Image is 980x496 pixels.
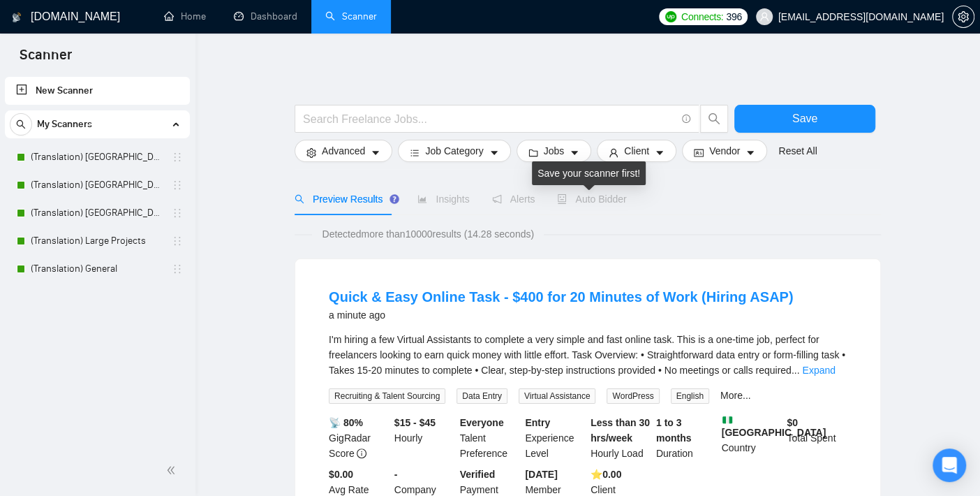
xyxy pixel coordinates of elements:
[492,194,502,204] span: notification
[456,388,507,404] span: Data Entry
[784,415,849,461] div: Total Spent
[329,289,793,305] a: Quick & Easy Online Task - $400 for 20 Minutes of Work (Hiring ASAP)
[694,147,704,158] span: idcard
[952,11,974,22] a: setting
[792,110,817,127] span: Save
[655,147,665,158] span: caret-down
[597,140,676,162] button: userClientcaret-down
[734,105,875,133] button: Save
[31,255,163,283] a: (Translation) General
[326,415,392,461] div: GigRadar Score
[682,140,767,162] button: idcardVendorcaret-down
[425,143,483,159] span: Job Category
[31,171,163,199] a: (Translation) [GEOGRAPHIC_DATA]
[172,207,183,219] span: holder
[31,199,163,227] a: (Translation) [GEOGRAPHIC_DATA]
[525,469,557,480] b: [DATE]
[5,77,190,105] li: New Scanner
[492,194,535,205] span: Alerts
[489,147,499,158] span: caret-down
[802,365,835,376] a: Expand
[172,152,183,163] span: holder
[701,112,727,125] span: search
[460,469,496,480] b: Verified
[953,11,974,22] span: setting
[388,193,401,205] div: Tooltip anchor
[719,415,785,461] div: Country
[12,6,22,29] img: logo
[234,10,297,22] a: dashboardDashboard
[394,469,398,480] b: -
[528,147,538,158] span: folder
[31,143,163,171] a: (Translation) [GEOGRAPHIC_DATA]
[457,415,523,461] div: Talent Preference
[460,417,504,428] b: Everyone
[329,334,845,376] span: I'm hiring a few Virtual Assistants to complete a very simple and fast online task. This is a one...
[933,448,966,482] div: Open Intercom Messenger
[37,110,92,138] span: My Scanners
[417,194,469,205] span: Insights
[398,140,510,162] button: barsJob Categorycaret-down
[544,143,565,159] span: Jobs
[5,110,190,283] li: My Scanners
[295,194,304,204] span: search
[588,415,653,461] div: Hourly Load
[745,147,755,158] span: caret-down
[525,417,550,428] b: Entry
[10,119,31,129] span: search
[522,415,588,461] div: Experience Level
[656,417,692,444] b: 1 to 3 months
[371,147,380,158] span: caret-down
[295,140,392,162] button: settingAdvancedcaret-down
[329,332,847,378] div: I'm hiring a few Virtual Assistants to complete a very simple and fast online task. This is a one...
[952,6,974,28] button: setting
[557,194,567,204] span: robot
[726,9,741,24] span: 396
[591,417,650,444] b: Less than 30 hrs/week
[417,194,427,204] span: area-chart
[31,227,163,255] a: (Translation) Large Projects
[306,147,316,158] span: setting
[392,415,457,461] div: Hourly
[607,388,659,404] span: WordPress
[325,10,377,22] a: searchScanner
[709,143,740,159] span: Vendor
[720,390,751,401] a: More...
[329,469,353,480] b: $0.00
[759,12,769,22] span: user
[166,463,180,477] span: double-left
[787,417,798,428] b: $ 0
[303,110,676,128] input: Search Freelance Jobs...
[722,415,826,438] b: [GEOGRAPHIC_DATA]
[609,147,618,158] span: user
[329,388,445,404] span: Recruiting & Talent Sourcing
[671,388,709,404] span: English
[681,9,723,24] span: Connects:
[778,143,817,159] a: Reset All
[682,115,691,124] span: info-circle
[410,147,420,158] span: bars
[16,77,179,105] a: New Scanner
[570,147,579,158] span: caret-down
[665,11,676,22] img: upwork-logo.png
[624,143,649,159] span: Client
[172,180,183,191] span: holder
[357,448,366,458] span: info-circle
[10,113,32,136] button: search
[322,143,365,159] span: Advanced
[394,417,436,428] b: $15 - $45
[164,10,206,22] a: homeHome
[329,307,793,323] div: a minute ago
[329,417,363,428] b: 📡 80%
[557,194,626,205] span: Auto Bidder
[591,469,621,480] b: ⭐️ 0.00
[700,105,728,133] button: search
[8,45,83,74] span: Scanner
[172,263,183,275] span: holder
[312,226,544,242] span: Detected more than 10000 results (14.28 seconds)
[295,194,395,205] span: Preview Results
[172,235,183,247] span: holder
[653,415,719,461] div: Duration
[792,365,800,376] span: ...
[519,388,596,404] span: Virtual Assistance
